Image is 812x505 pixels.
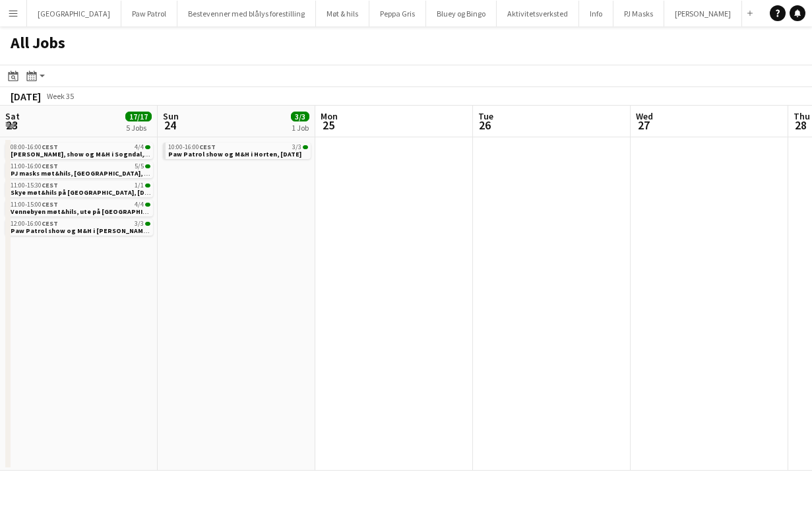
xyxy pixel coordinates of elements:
button: Møt & hils [316,1,369,26]
span: 3/3 [145,222,150,226]
button: Info [579,1,613,26]
span: 11:00-15:00 [11,201,58,208]
button: Bluey og Bingo [426,1,497,26]
button: [GEOGRAPHIC_DATA] [27,1,121,26]
span: 08:00-16:00 [11,144,58,151]
span: 24 [161,118,179,133]
span: Vennebyen møt&hils, ute på Fornebu, lørdag 23. august [11,207,193,216]
span: 5/5 [145,164,150,168]
span: 4/4 [145,203,150,207]
span: 11:00-15:30 [11,182,58,189]
span: 27 [634,118,653,133]
span: 1/1 [145,184,150,187]
span: 12:00-16:00 [11,220,58,227]
span: 26 [476,118,493,133]
span: 1/1 [135,182,144,189]
a: 11:00-15:00CEST4/4Vennebyen møt&hils, ute på [GEOGRAPHIC_DATA], [DATE] [11,200,150,215]
span: 4/4 [145,145,150,149]
span: 3/3 [303,145,308,149]
span: 5/5 [135,163,144,170]
span: 4/4 [135,144,144,151]
span: Mon [321,110,338,122]
span: Sun [163,110,179,122]
a: 11:00-16:00CEST5/5PJ masks møt&hils, [GEOGRAPHIC_DATA], [DATE] [11,162,150,177]
button: Paw Patrol [121,1,177,26]
span: 10:00-16:00 [168,144,216,151]
div: 11:00-15:30CEST1/1Skye møt&hils på [GEOGRAPHIC_DATA], [DATE] [5,181,153,200]
span: CEST [42,219,58,228]
span: Paw Patrol show og M&H i Mysen, 23. august [11,226,173,235]
span: CEST [42,162,58,170]
button: Aktivitetsverksted [497,1,579,26]
span: Paw Patrol show og M&H i Horten, søndag 24. august [168,150,301,158]
a: 11:00-15:30CEST1/1Skye møt&hils på [GEOGRAPHIC_DATA], [DATE] [11,181,150,196]
span: CEST [42,143,58,151]
div: 5 Jobs [126,123,151,133]
span: Skye møt&hils på Eidsvoll, 23. august [11,188,158,197]
span: 3/3 [291,112,309,121]
span: 3/3 [292,144,301,151]
span: Peppa Gris, show og M&H i Sogndal, avreise fredag kveld [11,150,210,158]
span: Tue [478,110,493,122]
span: Thu [794,110,810,122]
a: 08:00-16:00CEST4/4[PERSON_NAME], show og M&H i Sogndal, avreise fredag kveld [11,143,150,158]
div: 11:00-16:00CEST5/5PJ masks møt&hils, [GEOGRAPHIC_DATA], [DATE] [5,162,153,181]
span: 11:00-16:00 [11,163,58,170]
span: CEST [42,181,58,189]
span: Week 35 [44,91,77,101]
span: Sat [5,110,20,122]
button: Bestevenner med blålys forestilling [177,1,316,26]
span: 17/17 [125,112,152,121]
button: PJ Masks [613,1,664,26]
button: Peppa Gris [369,1,426,26]
div: 08:00-16:00CEST4/4[PERSON_NAME], show og M&H i Sogndal, avreise fredag kveld [5,143,153,162]
span: 28 [792,118,810,133]
div: 11:00-15:00CEST4/4Vennebyen møt&hils, ute på [GEOGRAPHIC_DATA], [DATE] [5,200,153,219]
div: 12:00-16:00CEST3/3Paw Patrol show og M&H i [PERSON_NAME], [DATE] [5,219,153,238]
span: 23 [3,118,20,133]
div: [DATE] [11,90,41,103]
div: 1 Job [292,123,309,133]
a: 12:00-16:00CEST3/3Paw Patrol show og M&H i [PERSON_NAME], [DATE] [11,219,150,234]
span: 4/4 [135,201,144,208]
span: 25 [319,118,338,133]
span: CEST [199,143,216,151]
div: 10:00-16:00CEST3/3Paw Patrol show og M&H i Horten, [DATE] [163,143,311,162]
span: PJ masks møt&hils, Stovner senter, lørdag 23. august [11,169,165,178]
span: CEST [42,200,58,209]
span: Wed [636,110,653,122]
span: 3/3 [135,220,144,227]
button: [PERSON_NAME] [664,1,742,26]
a: 10:00-16:00CEST3/3Paw Patrol show og M&H i Horten, [DATE] [168,143,308,158]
